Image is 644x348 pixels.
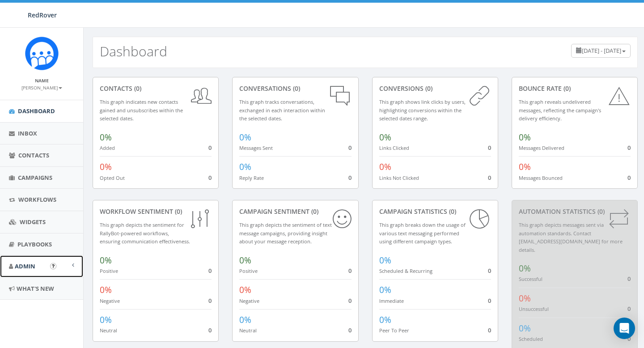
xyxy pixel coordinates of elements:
[309,207,318,216] span: (0)
[239,144,273,151] small: Messages Sent
[239,267,258,274] small: Positive
[100,284,112,296] span: 0%
[28,11,57,19] span: RedRover
[519,132,531,143] span: 0%
[379,84,491,93] div: conversions
[173,207,182,216] span: (0)
[25,37,59,70] img: Rally_Corp_Icon.png
[132,84,141,93] span: (0)
[17,240,52,248] span: Playbooks
[379,132,391,143] span: 0%
[596,207,605,216] span: (0)
[519,98,601,122] small: This graph reveals undelivered messages, reflecting the campaign's delivery efficiency.
[379,327,409,334] small: Peer To Peer
[379,98,466,122] small: This graph shows link clicks by users, highlighting conversions within the selected dates range.
[379,267,432,274] small: Scheduled & Recurring
[100,174,125,181] small: Opted Out
[239,161,251,173] span: 0%
[239,84,351,93] div: conversations
[100,84,212,93] div: contacts
[488,297,491,305] span: 0
[627,144,631,152] span: 0
[627,335,631,343] span: 0
[447,207,456,216] span: (0)
[18,129,37,137] span: Inbox
[239,207,351,216] div: Campaign Sentiment
[627,305,631,313] span: 0
[614,318,635,339] div: Open Intercom Messenger
[519,161,531,173] span: 0%
[379,174,419,181] small: Links Not Clicked
[239,132,251,143] span: 0%
[627,275,631,283] span: 0
[239,98,325,122] small: This graph tracks conversations, exchanged in each interaction within the selected dates.
[239,297,259,304] small: Negative
[100,44,167,59] h2: Dashboard
[18,151,49,159] span: Contacts
[519,306,549,312] small: Unsuccessful
[519,174,563,181] small: Messages Bounced
[208,267,212,275] span: 0
[100,207,212,216] div: Workflow Sentiment
[519,221,623,253] small: This graph depicts messages sent via automation standards. Contact [EMAIL_ADDRESS][DOMAIN_NAME] f...
[379,221,466,245] small: This graph breaks down the usage of various text messaging performed using different campaign types.
[100,221,190,245] small: This graph depicts the sentiment for RallyBot-powered workflows, ensuring communication effective...
[208,174,212,182] span: 0
[15,262,35,270] span: Admin
[17,284,54,293] span: What's New
[519,276,542,282] small: Successful
[239,314,251,326] span: 0%
[562,84,571,93] span: (0)
[379,284,391,296] span: 0%
[379,207,491,216] div: Campaign Statistics
[291,84,300,93] span: (0)
[100,132,112,143] span: 0%
[424,84,432,93] span: (0)
[100,267,118,274] small: Positive
[488,326,491,334] span: 0
[519,144,564,151] small: Messages Delivered
[35,77,49,84] small: Name
[21,83,62,91] a: [PERSON_NAME]
[582,47,621,55] span: [DATE] - [DATE]
[519,84,631,93] div: Bounce Rate
[379,314,391,326] span: 0%
[100,314,112,326] span: 0%
[208,144,212,152] span: 0
[239,255,251,266] span: 0%
[519,323,531,334] span: 0%
[239,327,257,334] small: Neutral
[18,174,52,182] span: Campaigns
[348,297,352,305] span: 0
[627,174,631,182] span: 0
[18,107,55,115] span: Dashboard
[100,327,117,334] small: Neutral
[50,263,56,269] button: Open In-App Guide
[348,144,352,152] span: 0
[488,174,491,182] span: 0
[348,174,352,182] span: 0
[379,144,409,151] small: Links Clicked
[519,263,531,274] span: 0%
[18,195,56,204] span: Workflows
[488,267,491,275] span: 0
[239,284,251,296] span: 0%
[21,85,62,91] small: [PERSON_NAME]
[239,221,332,245] small: This graph depicts the sentiment of text message campaigns, providing insight about your message ...
[20,218,46,226] span: Widgets
[100,255,112,266] span: 0%
[100,297,120,304] small: Negative
[208,326,212,334] span: 0
[379,161,391,173] span: 0%
[100,98,183,122] small: This graph indicates new contacts gained and unsubscribes within the selected dates.
[348,326,352,334] span: 0
[208,297,212,305] span: 0
[100,144,115,151] small: Added
[519,335,543,342] small: Scheduled
[519,207,631,216] div: Automation Statistics
[348,267,352,275] span: 0
[100,161,112,173] span: 0%
[488,144,491,152] span: 0
[519,293,531,304] span: 0%
[379,255,391,266] span: 0%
